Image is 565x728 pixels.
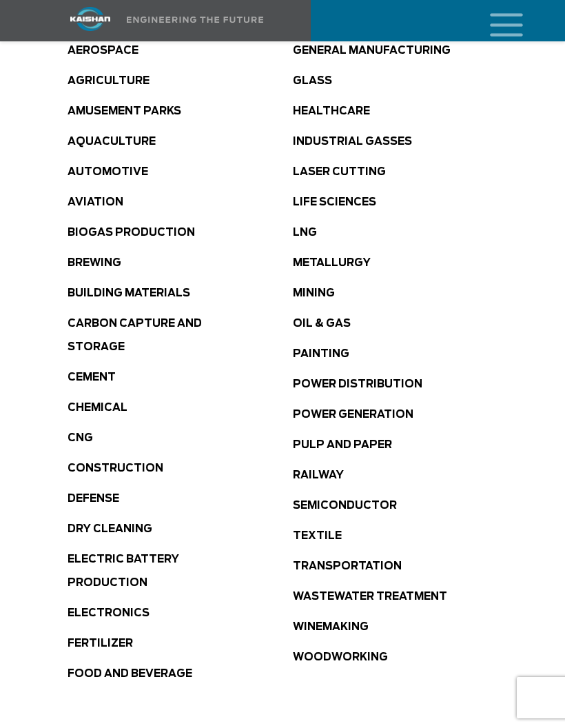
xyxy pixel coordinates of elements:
[293,318,351,329] a: Oil & Gas
[293,652,388,663] a: Woodworking
[293,531,342,541] a: Textile
[39,7,142,31] img: kaishan logo
[293,591,447,602] a: Wastewater Treatment
[293,76,332,86] a: Glass
[68,76,150,86] a: Agriculture
[293,501,397,511] a: Semiconductor
[293,470,344,481] a: Railway
[68,288,190,299] a: Building Materials
[293,197,376,208] a: Life Sciences
[68,45,138,56] a: Aerospace
[68,136,156,147] a: Aquaculture
[127,17,263,23] img: Engineering the future
[293,45,451,56] a: General Manufacturing
[68,608,150,618] a: Electronics
[293,258,371,268] a: Metallurgy
[293,440,392,450] a: Pulp and Paper
[68,372,116,383] a: Cement
[293,622,369,632] a: Winemaking
[68,318,202,352] a: Carbon Capture and Storage
[68,463,163,474] a: Construction
[68,197,123,208] a: Aviation
[68,554,179,588] a: Electric Battery Production
[68,638,133,649] a: Fertilizer
[293,288,335,299] a: Mining
[293,561,402,572] a: Transportation
[68,258,121,268] a: Brewing
[293,136,412,147] a: Industrial Gasses
[68,494,119,504] a: Defense
[68,403,127,413] a: Chemical
[68,167,148,177] a: Automotive
[484,9,508,32] a: mobile menu
[68,433,93,443] a: CNG
[68,669,192,679] a: Food and Beverage
[293,349,349,359] a: Painting
[68,106,181,117] a: Amusement Parks
[293,379,422,390] a: Power Distribution
[293,228,317,238] a: LNG
[293,167,386,177] a: Laser Cutting
[293,410,413,420] a: Power Generation
[293,106,370,117] a: Healthcare
[68,524,152,534] a: Dry Cleaning
[68,228,195,238] a: Biogas production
